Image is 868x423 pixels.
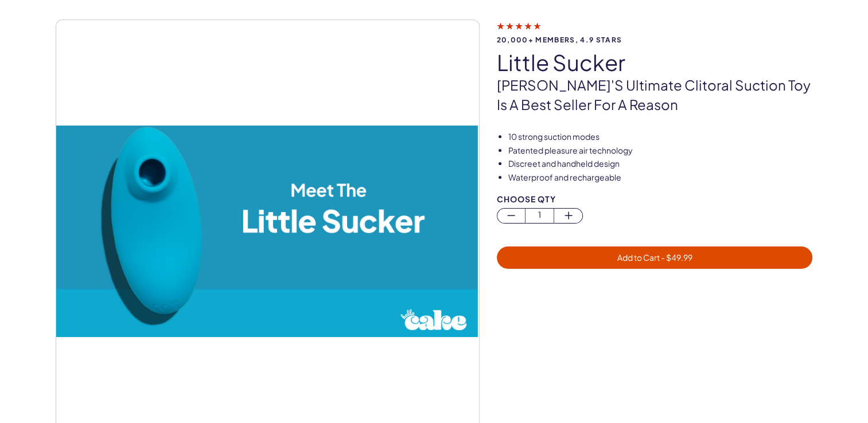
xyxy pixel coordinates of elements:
[617,252,692,263] span: Add to Cart
[508,158,813,170] li: Discreet and handheld design
[660,252,692,263] span: - $ 49.99
[508,145,813,156] li: Patented pleasure air technology
[497,21,813,44] a: 20,000+ members, 4.9 stars
[526,209,554,222] span: 1
[497,50,813,75] h1: little sucker
[508,172,813,183] li: Waterproof and rechargeable
[497,195,813,203] div: Choose Qty
[508,131,813,143] li: 10 strong suction modes
[497,36,813,44] span: 20,000+ members, 4.9 stars
[497,76,813,114] p: [PERSON_NAME]'s ultimate clitoral suction toy is a best seller for a reason
[497,246,813,269] button: Add to Cart - $49.99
